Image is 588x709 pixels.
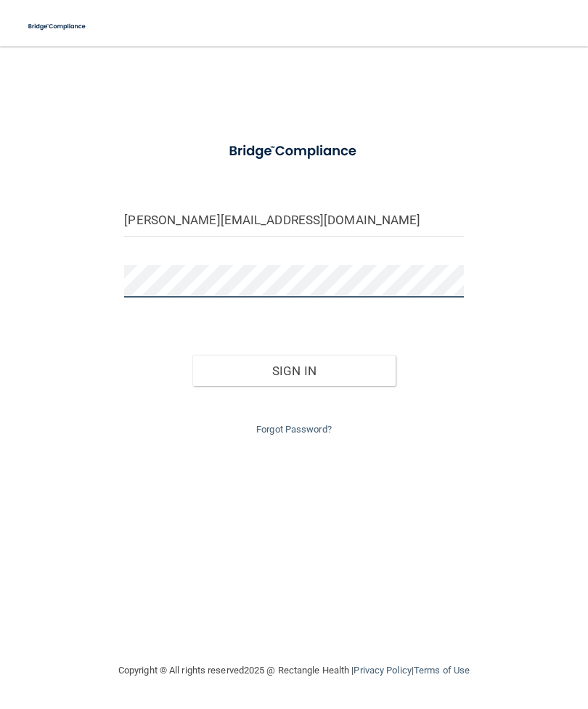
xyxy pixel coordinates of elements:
input: Email [124,204,463,237]
a: Privacy Policy [354,665,411,676]
div: Copyright © All rights reserved 2025 @ Rectangle Health | | [29,647,559,694]
button: Sign In [192,355,396,387]
a: Forgot Password? [256,424,332,435]
iframe: Drift Widget Chat Controller [337,606,571,664]
a: Terms of Use [414,665,470,676]
img: bridge_compliance_login_screen.278c3ca4.svg [215,134,374,169]
img: bridge_compliance_login_screen.278c3ca4.svg [22,12,93,41]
